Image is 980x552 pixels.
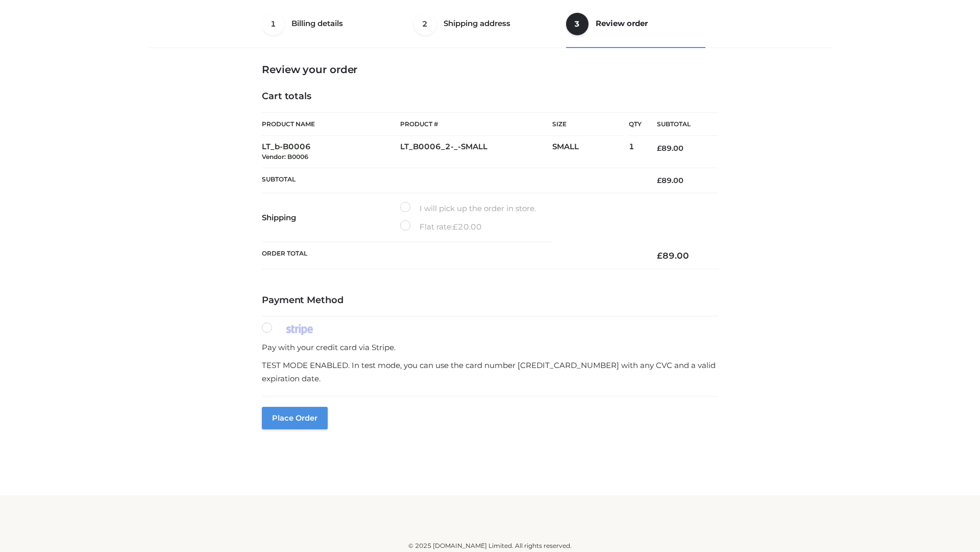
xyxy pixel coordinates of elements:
p: TEST MODE ENABLED. In test mode, you can use the card number [CREDIT_CARD_NUMBER] with any CVC an... [262,359,718,385]
th: Subtotal [642,113,718,136]
button: Place order [262,407,328,429]
bdi: 89.00 [657,176,683,185]
h4: Payment Method [262,295,718,306]
h4: Cart totals [262,91,718,102]
span: £ [657,250,663,261]
div: © 2025 [DOMAIN_NAME] Limited. All rights reserved. [152,541,828,551]
label: Flat rate: [400,220,482,234]
td: LT_b-B0006 [262,136,400,168]
th: Qty [629,112,642,136]
th: Order Total [262,242,642,269]
td: LT_B0006_2-_-SMALL [400,136,552,168]
bdi: 89.00 [657,250,689,261]
bdi: 20.00 [453,222,482,232]
span: £ [657,176,661,185]
bdi: 89.00 [657,144,683,153]
p: Pay with your credit card via Stripe. [262,341,718,354]
small: Vendor: B0006 [262,153,308,160]
td: SMALL [552,136,629,168]
th: Shipping [262,193,400,242]
th: Subtotal [262,168,642,193]
h3: Review your order [262,63,718,76]
th: Product # [400,112,552,136]
th: Product Name [262,112,400,136]
label: I will pick up the order in store. [400,202,536,215]
th: Size [552,113,624,136]
span: £ [657,144,661,153]
span: £ [453,222,458,232]
td: 1 [629,136,642,168]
